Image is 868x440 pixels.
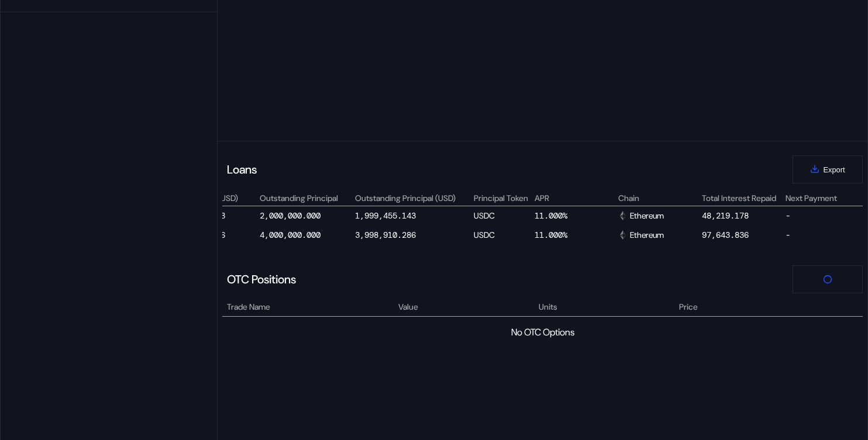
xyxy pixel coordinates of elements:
div: 97,643.836 [702,230,749,240]
div: Next Payment [786,193,867,203]
span: Price [679,301,698,313]
div: OTC Positions [227,272,296,287]
img: svg+xml,%3c [618,211,628,220]
div: 2,000,000.000 [260,210,321,221]
div: Ethereum [618,230,664,240]
div: Chain [618,193,700,203]
div: No OTC Options [511,326,574,338]
div: - [786,209,867,223]
div: 11.000% [535,209,616,223]
div: USDC [474,227,532,241]
button: Export [793,155,863,183]
div: 11.000% [535,227,616,241]
div: 4,000,000.000 [260,230,321,240]
span: Units [539,301,557,313]
div: USDC [474,209,532,223]
span: Trade Name [227,301,270,313]
span: Export [824,165,845,174]
div: Loans [227,162,257,177]
div: Outstanding Principal [260,193,353,203]
div: Principal Token [474,193,532,203]
img: svg+xml,%3c [618,230,628,240]
div: - [786,227,867,241]
span: Value [398,301,418,313]
div: 48,219.178 [702,210,749,221]
div: Total Interest Repaid [702,193,784,203]
div: Outstanding Principal (USD) [355,193,472,203]
div: Ethereum [618,210,664,221]
div: 1,999,455.143 [355,210,416,221]
div: 3,998,910.286 [355,230,416,240]
div: APR [535,193,616,203]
